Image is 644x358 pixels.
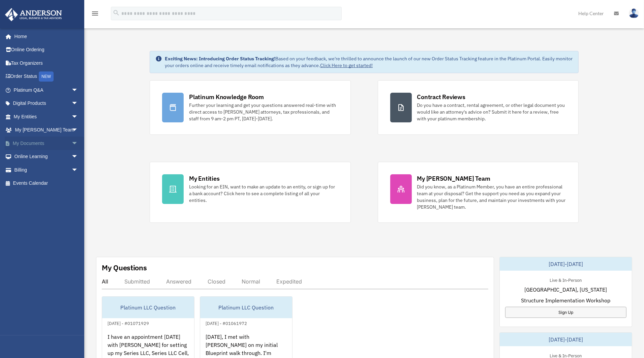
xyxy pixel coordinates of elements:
[525,286,607,294] span: [GEOGRAPHIC_DATA], [US_STATE]
[102,278,108,285] div: All
[5,83,88,97] a: Platinum Q&Aarrow_drop_down
[5,30,85,43] a: Home
[5,43,88,57] a: Online Ordering
[124,278,150,285] div: Submitted
[276,278,302,285] div: Expedited
[189,183,338,204] div: Looking for an EIN, want to make an update to an entity, or sign up for a bank account? Click her...
[189,174,219,183] div: My Entities
[5,70,88,84] a: Order StatusNEW
[200,319,252,326] div: [DATE] - #01061972
[71,110,85,124] span: arrow_drop_down
[521,296,611,304] span: Structure Implementation Workshop
[208,278,225,285] div: Closed
[5,137,88,150] a: My Documentsarrow_drop_down
[5,123,88,137] a: My [PERSON_NAME] Teamarrow_drop_down
[165,55,573,69] div: Based on your feedback, we're thrilled to announce the launch of our new Order Status Tracking fe...
[505,307,626,318] a: Sign Up
[5,150,88,163] a: Online Learningarrow_drop_down
[5,163,88,177] a: Billingarrow_drop_down
[165,56,275,62] strong: Exciting News: Introducing Order Status Tracking!
[5,97,88,110] a: Digital Productsarrow_drop_down
[91,9,99,18] i: menu
[500,333,632,346] div: [DATE]-[DATE]
[91,12,99,18] a: menu
[378,80,579,135] a: Contract Reviews Do you have a contract, rental agreement, or other legal document you would like...
[102,297,194,318] div: Platinum LLC Question
[242,278,260,285] div: Normal
[5,177,88,190] a: Events Calendar
[102,263,147,273] div: My Questions
[417,102,566,122] div: Do you have a contract, rental agreement, or other legal document you would like an attorney's ad...
[545,276,587,283] div: Live & In-Person
[417,183,566,210] div: Did you know, as a Platinum Member, you have an entire professional team at your disposal? Get th...
[39,71,54,82] div: NEW
[417,93,465,101] div: Contract Reviews
[71,137,85,150] span: arrow_drop_down
[320,62,373,68] a: Click Here to get started!
[71,97,85,111] span: arrow_drop_down
[189,102,338,122] div: Further your learning and get your questions answered real-time with direct access to [PERSON_NAM...
[189,93,264,101] div: Platinum Knowledge Room
[150,80,350,135] a: Platinum Knowledge Room Further your learning and get your questions answered real-time with dire...
[71,123,85,137] span: arrow_drop_down
[417,174,490,183] div: My [PERSON_NAME] Team
[200,297,292,318] div: Platinum LLC Question
[150,162,350,223] a: My Entities Looking for an EIN, want to make an update to an entity, or sign up for a bank accoun...
[71,83,85,97] span: arrow_drop_down
[166,278,191,285] div: Answered
[378,162,579,223] a: My [PERSON_NAME] Team Did you know, as a Platinum Member, you have an entire professional team at...
[113,9,120,17] i: search
[3,8,64,21] img: Anderson Advisors Platinum Portal
[629,8,639,18] img: User Pic
[71,150,85,164] span: arrow_drop_down
[500,257,632,271] div: [DATE]-[DATE]
[5,110,88,123] a: My Entitiesarrow_drop_down
[102,319,154,326] div: [DATE] - #01071929
[5,56,88,70] a: Tax Organizers
[71,163,85,177] span: arrow_drop_down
